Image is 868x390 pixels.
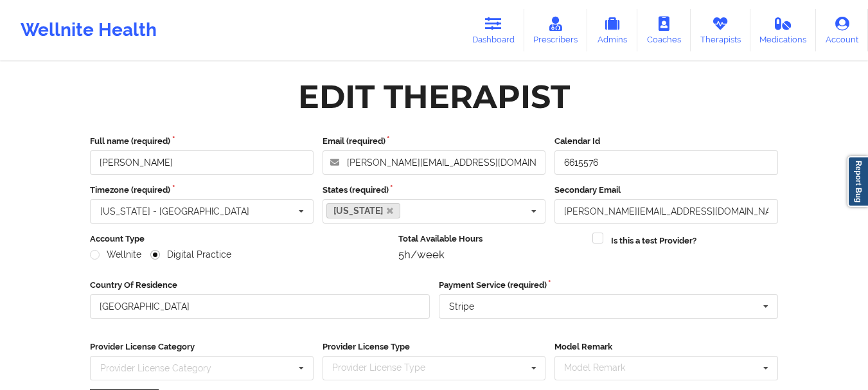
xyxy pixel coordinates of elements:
[326,203,401,218] a: [US_STATE]
[847,156,868,207] a: Report Bug
[637,9,691,51] a: Coaches
[90,184,314,197] label: Timezone (required)
[90,249,141,260] label: Wellnite
[90,341,314,353] label: Provider License Category
[449,302,474,311] div: Stripe
[329,360,444,375] div: Provider License Type
[524,9,588,51] a: Prescribers
[150,249,231,260] label: Digital Practice
[90,233,389,245] label: Account Type
[398,248,584,261] div: 5h/week
[554,184,778,197] label: Secondary Email
[298,76,570,117] div: Edit Therapist
[90,150,314,175] input: Full name
[100,364,211,373] div: Provider License Category
[463,9,524,51] a: Dashboard
[398,233,584,245] label: Total Available Hours
[323,184,546,197] label: States (required)
[816,9,868,51] a: Account
[100,207,249,216] div: [US_STATE] - [GEOGRAPHIC_DATA]
[323,135,546,148] label: Email (required)
[691,9,750,51] a: Therapists
[90,135,314,148] label: Full name (required)
[323,150,546,175] input: Email address
[439,279,779,292] label: Payment Service (required)
[554,341,778,353] label: Model Remark
[587,9,637,51] a: Admins
[90,279,430,292] label: Country Of Residence
[554,150,778,175] input: Calendar Id
[611,235,696,247] label: Is this a test Provider?
[750,9,817,51] a: Medications
[323,341,546,353] label: Provider License Type
[561,360,644,375] div: Model Remark
[554,199,778,224] input: Email
[554,135,778,148] label: Calendar Id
